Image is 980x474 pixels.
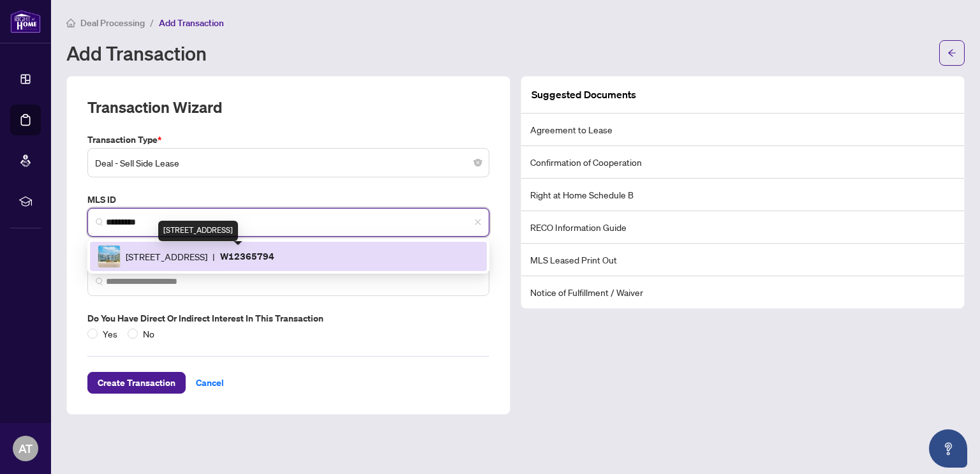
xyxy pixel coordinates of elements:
h1: Add Transaction [66,43,207,63]
span: No [138,327,160,341]
button: Open asap [929,429,967,468]
li: Notice of Fulfillment / Waiver [521,276,964,308]
button: Create Transaction [87,372,186,394]
span: arrow-left [947,48,956,57]
img: IMG-W12365794_1.jpg [98,246,120,267]
span: Deal Processing [80,17,145,29]
h2: Transaction Wizard [87,97,222,117]
button: Cancel [186,372,234,394]
p: W12365794 [220,249,274,263]
li: Confirmation of Cooperation [521,146,964,179]
img: search_icon [96,278,103,285]
span: close-circle [474,159,482,167]
div: [STREET_ADDRESS] [158,221,238,241]
article: Suggested Documents [531,87,636,103]
label: Do you have direct or indirect interest in this transaction [87,311,489,325]
img: search_icon [96,218,103,226]
li: RECO Information Guide [521,211,964,244]
span: Cancel [196,373,224,393]
span: Deal - Sell Side Lease [95,151,482,175]
li: Agreement to Lease [521,114,964,146]
li: MLS Leased Print Out [521,244,964,276]
img: logo [10,10,41,33]
span: Add Transaction [159,17,224,29]
span: home [66,19,75,27]
span: Create Transaction [98,373,175,393]
li: / [150,15,154,30]
span: [STREET_ADDRESS] [126,249,207,263]
span: close [474,218,482,226]
span: | [212,249,215,263]
li: Right at Home Schedule B [521,179,964,211]
label: MLS ID [87,193,489,207]
span: Yes [98,327,122,341]
label: Transaction Type [87,133,489,147]
span: AT [19,440,33,457]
